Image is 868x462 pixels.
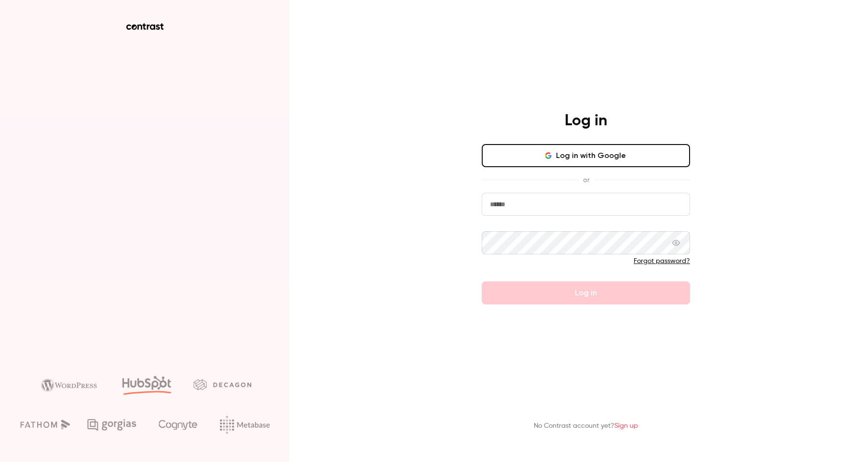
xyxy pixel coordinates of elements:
button: Log in with Google [482,144,690,167]
p: No Contrast account yet? [534,421,638,431]
a: Forgot password? [634,258,690,264]
span: or [578,175,594,185]
h4: Log in [565,111,607,131]
a: Sign up [614,422,638,429]
img: decagon [193,379,251,390]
